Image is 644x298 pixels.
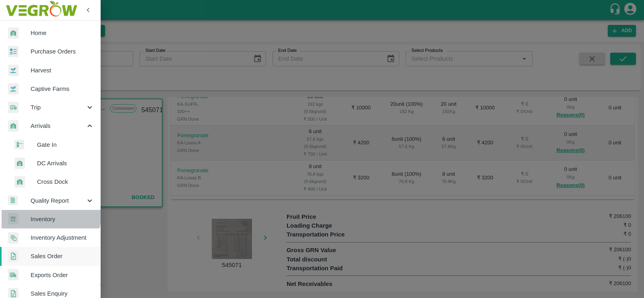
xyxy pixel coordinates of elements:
img: inventory [8,232,19,244]
img: whArrival [8,27,19,39]
span: Inventory [31,215,94,224]
img: delivery [8,102,19,113]
span: Sales Enquiry [31,289,94,298]
img: harvest [8,83,19,95]
img: qualityReport [8,195,18,206]
span: Home [31,29,94,37]
span: Purchase Orders [31,47,94,56]
span: Captive Farms [31,84,94,93]
span: Cross Dock [37,177,94,186]
span: Gate In [37,140,94,149]
span: Trip [31,103,85,112]
a: whArrivalDC Arrivals [6,154,101,173]
img: whArrival [14,176,25,188]
span: Exports Order [31,271,94,280]
a: gateinGate In [6,136,101,154]
a: whArrivalCross Dock [6,173,101,191]
img: sales [8,251,19,262]
img: gatein [14,140,24,150]
span: DC Arrivals [37,159,94,168]
img: shipments [8,269,19,281]
span: Arrivals [31,121,85,130]
span: Sales Order [31,252,94,261]
img: whInventory [8,213,19,225]
span: Inventory Adjustment [31,233,94,242]
img: whArrival [8,120,19,132]
img: reciept [8,46,19,58]
img: whArrival [14,158,25,169]
img: harvest [8,64,19,76]
span: Harvest [31,66,94,75]
span: Quality Report [31,196,85,205]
